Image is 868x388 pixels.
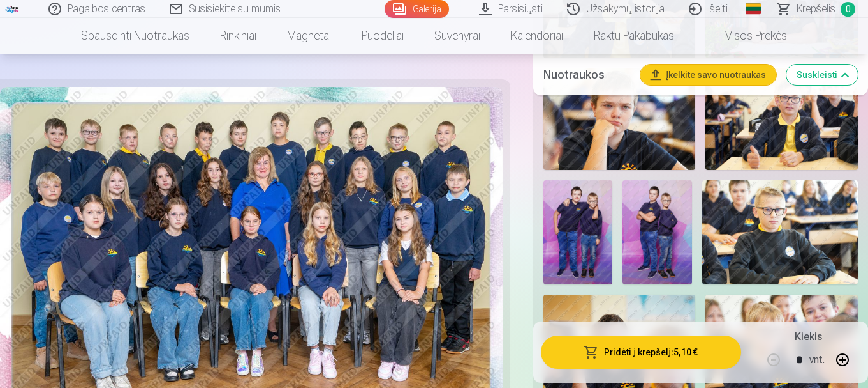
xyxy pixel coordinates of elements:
a: Rinkiniai [205,18,272,54]
span: Krepšelis [797,1,835,17]
a: Puodeliai [346,18,419,54]
h5: Kiekis [795,329,822,345]
h5: Nuotraukos [543,65,630,83]
a: Raktų pakabukas [578,18,689,54]
a: Visos prekės [689,18,802,54]
button: Pridėti į krepšelį:5,10 € [541,336,741,369]
button: Įkelkite savo nuotraukas [640,64,776,84]
a: Magnetai [272,18,346,54]
span: 0 [841,2,855,17]
a: Kalendoriai [496,18,578,54]
button: Suskleisti [786,64,858,84]
a: Spausdinti nuotraukas [66,18,205,54]
a: Suvenyrai [419,18,496,54]
div: vnt. [809,345,825,375]
img: /fa2 [5,5,19,13]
